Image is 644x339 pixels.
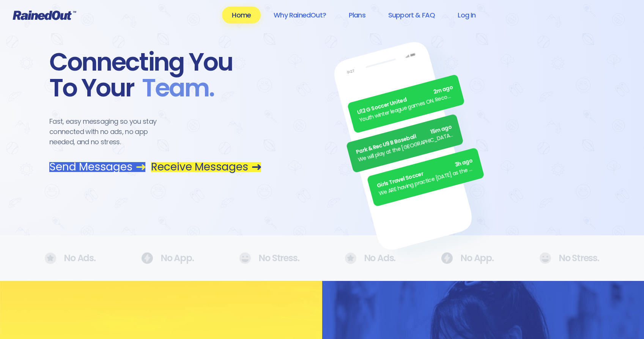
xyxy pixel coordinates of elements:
[49,162,145,172] a: Send Messages
[358,91,456,125] div: Youth winter league games ON. Recommend running shoes/sneakers for players as option for footwear.
[430,123,452,136] span: 15m ago
[134,75,214,101] span: Team .
[49,116,171,147] div: Fast, easy messaging so you stay connected with no ads, no app needed, and no stress.
[356,84,454,117] div: U12 G Soccer United
[141,252,153,264] img: No Ads.
[376,157,474,190] div: Girls Travel Soccer
[239,252,299,264] div: No Stress.
[45,252,96,264] div: No Ads.
[345,252,396,264] div: No Ads.
[339,6,375,24] a: Plans
[45,252,56,264] img: No Ads.
[378,6,445,24] a: Support & FAQ
[378,164,476,198] div: We ARE having practice [DATE] as the sun is finally out.
[539,252,551,264] img: No Ads.
[141,252,194,264] div: No App.
[345,252,356,264] img: No Ads.
[222,6,261,24] a: Home
[539,252,599,264] div: No Stress.
[441,252,494,264] div: No App.
[357,131,455,164] div: We will play at the [GEOGRAPHIC_DATA]. Wear white, be at the field by 5pm.
[239,252,251,264] img: No Ads.
[49,49,261,101] div: Connecting You To Your
[448,6,485,24] a: Log In
[433,84,454,96] span: 2m ago
[264,6,336,24] a: Why RainedOut?
[355,123,453,156] div: Park & Rec U9 B Baseball
[151,162,261,172] a: Receive Messages
[454,157,473,169] span: 3h ago
[441,252,453,264] img: No Ads.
